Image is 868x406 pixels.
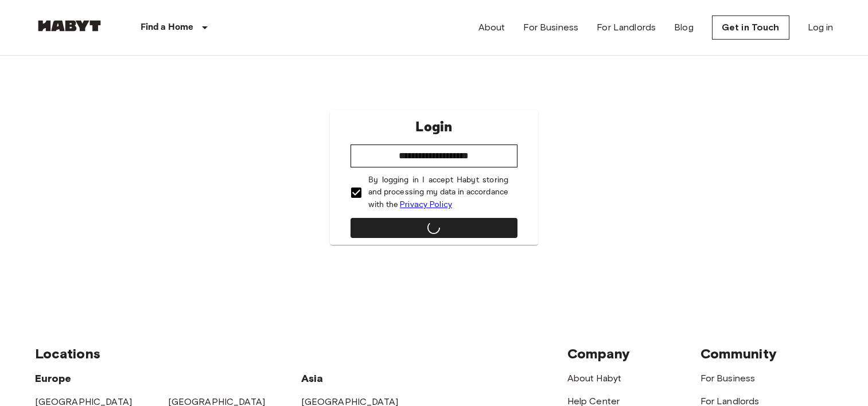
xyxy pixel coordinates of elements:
a: Blog [674,21,694,34]
p: Login [415,117,452,138]
span: Company [567,345,630,362]
span: Asia [301,372,324,385]
a: About Habyt [567,373,622,384]
span: Europe [35,372,72,385]
a: Log in [808,21,834,34]
a: Get in Touch [712,15,789,40]
a: About [478,21,505,34]
a: For Business [523,21,578,34]
img: Habyt [35,20,104,32]
span: Locations [35,345,100,362]
a: For Landlords [597,21,656,34]
p: By logging in I accept Habyt storing and processing my data in accordance with the [368,174,508,211]
p: Find a Home [141,21,194,34]
a: For Business [700,373,756,384]
span: Community [700,345,777,362]
a: Privacy Policy [400,200,452,209]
